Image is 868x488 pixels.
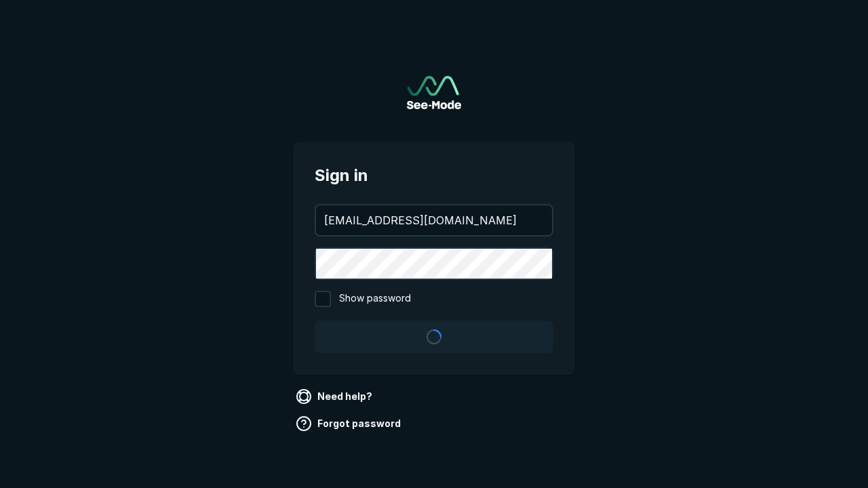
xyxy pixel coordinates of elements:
input: your@email.com [316,205,552,235]
span: Show password [339,291,411,307]
a: Forgot password [293,413,406,434]
img: See-Mode Logo [407,76,461,109]
a: Go to sign in [407,76,461,109]
span: Sign in [315,163,553,188]
a: Need help? [293,386,378,407]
